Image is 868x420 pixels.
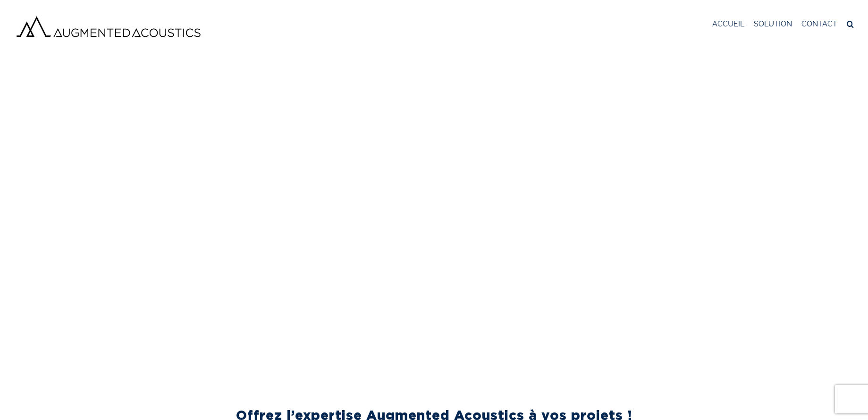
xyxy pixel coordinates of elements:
[801,7,837,41] a: CONTACT
[754,20,792,28] span: SOLUTION
[14,14,203,39] img: Augmented Acoustics Logo
[801,20,837,28] span: CONTACT
[712,7,854,41] nav: Menu principal
[754,7,792,41] a: SOLUTION
[712,7,744,41] a: ACCUEIL
[847,7,854,41] a: Recherche
[712,20,744,28] span: ACCUEIL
